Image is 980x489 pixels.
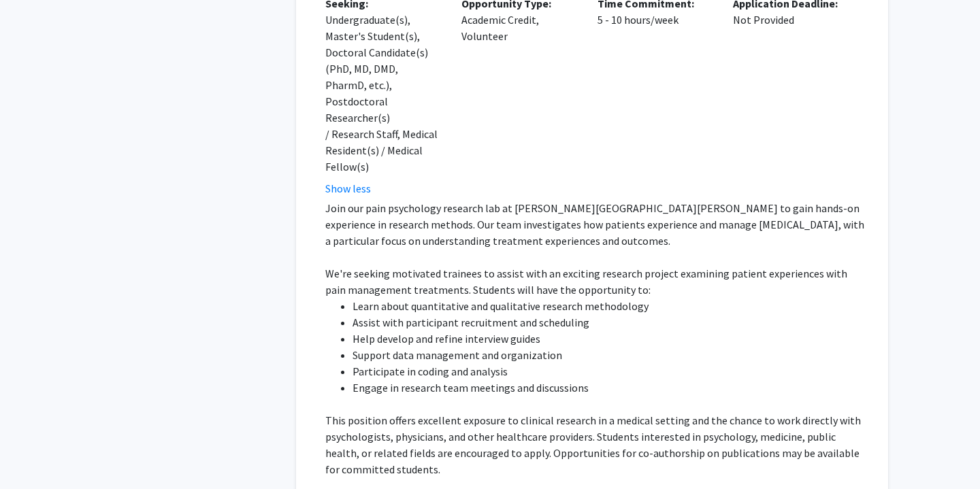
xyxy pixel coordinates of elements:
li: Assist with participant recruitment and scheduling [353,314,869,331]
p: This position offers excellent exposure to clinical research in a medical setting and the chance ... [325,412,869,477]
li: Engage in research team meetings and discussions [353,380,869,396]
li: Participate in coding and analysis [353,363,869,380]
iframe: Chat [10,428,58,479]
button: Show less [325,180,371,197]
div: Undergraduate(s), Master's Student(s), Doctoral Candidate(s) (PhD, MD, DMD, PharmD, etc.), Postdo... [325,12,441,175]
li: Support data management and organization [353,347,869,363]
p: We're seeking motivated trainees to assist with an exciting research project examining patient ex... [325,265,869,298]
p: Join our pain psychology research lab at [PERSON_NAME][GEOGRAPHIC_DATA][PERSON_NAME] to gain hand... [325,200,869,249]
li: Help develop and refine interview guides [353,331,869,347]
li: Learn about quantitative and qualitative research methodology [353,298,869,314]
